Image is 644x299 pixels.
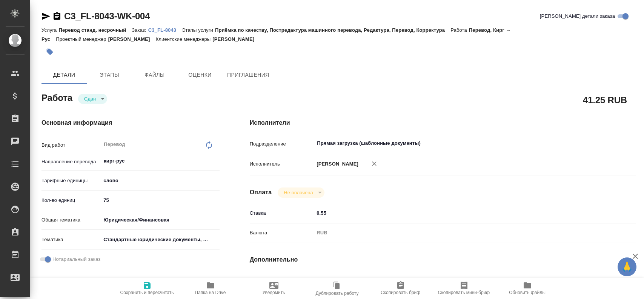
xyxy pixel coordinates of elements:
h4: Основная информация [41,118,220,127]
button: Добавить тэг [41,43,58,60]
button: Уведомить [242,278,306,299]
button: Open [215,160,217,162]
span: Уведомить [263,290,285,295]
button: Обновить файлы [496,278,559,299]
p: Тарифные единицы [41,177,101,184]
div: Сдан [78,94,107,104]
span: Приглашения [227,70,269,80]
input: ✎ Введи что-нибудь [101,195,219,206]
button: Скопировать ссылку для ЯМессенджера [41,12,51,21]
p: Тематика [41,236,101,243]
p: C3_FL-8043 [148,27,182,33]
p: Перевод станд. несрочный [58,27,132,33]
p: Ставка [250,209,314,217]
p: [PERSON_NAME] [108,36,156,42]
p: [PERSON_NAME] [314,160,358,168]
p: Работа [450,27,469,33]
h4: Дополнительно [250,255,636,264]
button: Папка на Drive [179,278,242,299]
button: Сохранить и пересчитать [115,278,179,299]
p: Исполнитель [250,160,314,168]
p: Услуга [41,27,58,33]
button: Дублировать работу [306,278,369,299]
button: Скопировать бриф [369,278,432,299]
div: Сдан [278,187,324,198]
span: Папка на Drive [195,290,226,295]
input: ✎ Введи что-нибудь [314,208,603,218]
p: Направление перевода [41,158,101,166]
p: Проектный менеджер [56,36,108,42]
p: Этапы услуги [182,27,215,33]
span: Скопировать мини-бриф [438,290,490,295]
button: Скопировать ссылку [52,12,61,21]
div: RUB [314,226,603,239]
button: 🙏 [618,257,636,276]
span: [PERSON_NAME] детали заказа [540,12,615,20]
div: слово [101,174,219,187]
div: Стандартные юридические документы, договоры, уставы [101,233,219,246]
span: Нотариальный заказ [52,256,100,263]
button: Удалить исполнителя [366,155,383,172]
span: Детали [46,70,82,80]
p: Клиентские менеджеры [156,36,213,42]
input: Пустое поле [314,274,603,285]
button: Сдан [82,96,98,102]
span: Оценки [182,70,218,80]
span: 🙏 [621,259,633,275]
button: Open [599,143,601,144]
a: C3_FL-8043-WK-004 [64,11,150,21]
div: Юридическая/Финансовая [101,214,219,226]
span: Скопировать бриф [381,290,420,295]
span: Файлы [137,70,173,80]
h2: Работа [41,90,72,104]
p: Подразделение [250,140,314,148]
p: Приёмка по качеству, Постредактура машинного перевода, Редактура, Перевод, Корректура [215,27,450,33]
h2: 41.25 RUB [583,93,627,106]
h4: Исполнители [250,118,636,127]
p: [PERSON_NAME] [212,36,260,42]
p: Общая тематика [41,216,101,224]
p: Последнее изменение [250,276,314,284]
a: C3_FL-8043 [148,26,182,33]
h4: Оплата [250,188,272,197]
button: Не оплачена [281,189,315,196]
p: Кол-во единиц [41,197,101,204]
p: Заказ: [132,27,148,33]
span: Обновить файлы [509,290,546,295]
span: Дублировать работу [316,291,359,296]
button: Скопировать мини-бриф [432,278,496,299]
span: Сохранить и пересчитать [120,290,174,295]
p: Вид работ [41,141,101,149]
span: Этапы [91,70,128,80]
p: Валюта [250,229,314,237]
